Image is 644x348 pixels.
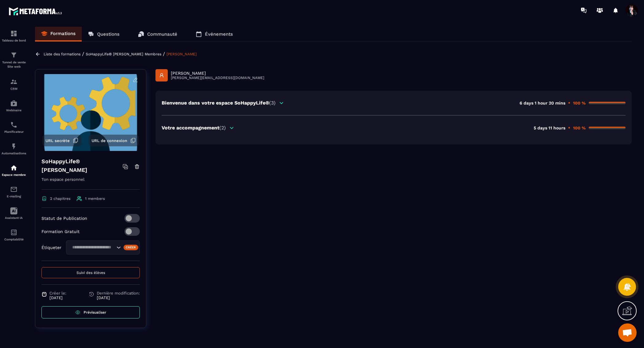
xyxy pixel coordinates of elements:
[41,267,140,278] button: Suivi des élèves
[163,51,165,57] span: /
[2,181,26,203] a: emailemailE-mailing
[10,100,18,107] img: automations
[190,27,239,42] a: Événements
[534,125,565,130] p: 5 days 11 hours
[82,27,126,42] a: Questions
[66,240,140,255] div: Search for option
[41,229,80,234] p: Formation Gratuit
[97,295,140,300] p: [DATE]
[86,52,143,56] a: SoHappyLife® [PERSON_NAME]
[573,101,586,105] p: 100 %
[92,138,127,143] span: URL de connexion
[269,100,276,106] span: (3)
[171,71,264,76] p: [PERSON_NAME]
[219,125,226,131] span: (2)
[10,186,18,193] img: email
[70,244,115,251] input: Search for option
[205,31,233,37] p: Événements
[132,27,183,42] a: Communauté
[10,30,18,37] img: formation
[147,31,177,37] p: Communauté
[50,31,76,36] p: Formations
[2,25,26,47] a: formationformationTableau de bord
[41,157,123,174] h4: SoHappyLife® [PERSON_NAME]
[2,238,26,241] p: Comptabilité
[10,143,18,150] img: automations
[84,310,106,314] span: Prévisualiser
[2,195,26,198] p: E-mailing
[171,76,264,80] p: [PERSON_NAME][EMAIL_ADDRESS][DOMAIN_NAME]
[2,160,26,181] a: automationsautomationsEspace membre
[2,39,26,42] p: Tableau de bord
[49,291,66,295] span: Créer le:
[2,95,26,117] a: automationsautomationsWebinaire
[618,323,637,342] div: Ouvrir le chat
[2,60,26,69] p: Tunnel de vente Site web
[9,6,64,17] img: logo
[145,52,161,56] a: Membres
[44,52,80,56] a: Liste des formations
[573,125,586,130] p: 100 %
[2,173,26,176] p: Espace membre
[41,306,140,318] a: Prévisualiser
[520,101,565,105] p: 6 days 1 hour 20 mins
[85,196,105,201] span: 1 members
[162,100,276,106] p: Bienvenue dans votre espace SoHappyLife®
[2,117,26,138] a: schedulerschedulerPlanificateur
[10,229,18,236] img: accountant
[162,125,226,131] p: Votre accompagnement
[167,52,197,56] a: [PERSON_NAME]
[2,109,26,112] p: Webinaire
[40,74,141,151] img: background
[49,295,66,300] p: [DATE]
[10,51,18,59] img: formation
[2,73,26,95] a: formationformationCRM
[41,245,61,250] p: Étiqueter
[10,78,18,85] img: formation
[2,47,26,73] a: formationformationTunnel de vente Site web
[2,130,26,133] p: Planificateur
[2,203,26,224] a: Assistant IA
[97,31,120,37] p: Questions
[2,138,26,160] a: automationsautomationsAutomatisations
[2,216,26,219] p: Assistant IA
[41,176,140,190] p: Ton espace personnel
[2,152,26,155] p: Automatisations
[2,87,26,90] p: CRM
[41,216,87,221] p: Statut de Publication
[88,135,139,146] button: URL de connexion
[82,51,84,57] span: /
[124,245,139,250] div: Créer
[35,27,82,42] a: Formations
[10,164,18,172] img: automations
[42,135,81,146] button: URL secrète
[77,271,105,275] span: Suivi des élèves
[45,138,70,143] span: URL secrète
[97,291,140,295] span: Dernière modification:
[50,196,70,201] span: 2 chapitres
[10,121,18,129] img: scheduler
[2,224,26,246] a: accountantaccountantComptabilité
